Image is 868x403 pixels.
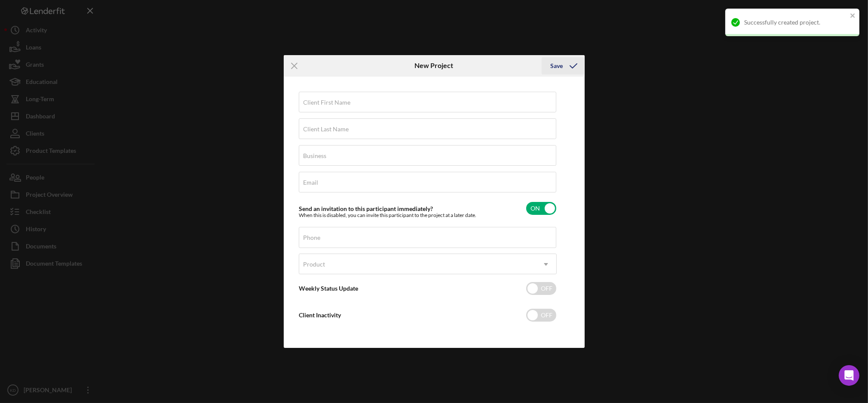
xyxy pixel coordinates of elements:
[850,12,856,20] button: close
[299,311,341,319] label: Client Inactivity
[299,205,433,212] label: Send an invitation to this participant immediately?
[414,62,453,69] h6: New Project
[304,126,349,133] label: Client Last Name
[839,365,859,386] div: Open Intercom Messenger
[304,234,321,241] label: Phone
[304,99,351,106] label: Client First Name
[299,212,477,218] div: When this is disabled, you can invite this participant to the project at a later date.
[299,285,359,292] label: Weekly Status Update
[304,152,327,159] label: Business
[304,179,319,186] label: Email
[542,57,584,74] button: Save
[744,19,847,26] div: Successfully created project.
[304,261,325,268] div: Product
[550,57,563,74] div: Save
